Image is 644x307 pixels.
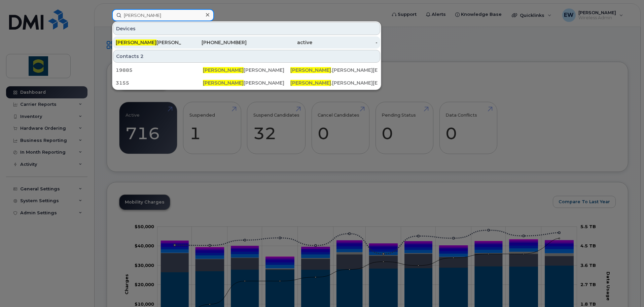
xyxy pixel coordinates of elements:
[203,80,290,86] div: [PERSON_NAME]
[203,80,244,86] span: [PERSON_NAME]
[113,22,380,35] div: Devices
[203,67,290,73] div: [PERSON_NAME]
[116,67,203,73] div: 19885
[113,77,380,89] a: 3155[PERSON_NAME][PERSON_NAME][PERSON_NAME].[PERSON_NAME][EMAIL_ADDRESS][DOMAIN_NAME]
[113,36,380,49] a: [PERSON_NAME][PERSON_NAME][PHONE_NUMBER]active-
[116,80,203,86] div: 3155
[113,64,380,76] a: 19885[PERSON_NAME][PERSON_NAME][PERSON_NAME].[PERSON_NAME][EMAIL_ADDRESS][DOMAIN_NAME]
[116,39,156,45] span: [PERSON_NAME]
[290,80,378,86] div: .[PERSON_NAME][EMAIL_ADDRESS][DOMAIN_NAME]
[247,39,312,46] div: active
[290,67,378,73] div: .[PERSON_NAME][EMAIL_ADDRESS][DOMAIN_NAME]
[203,67,244,73] span: [PERSON_NAME]
[181,39,247,46] div: [PHONE_NUMBER]
[113,50,380,63] div: Contacts
[140,53,144,60] span: 2
[116,39,181,46] div: [PERSON_NAME]
[290,67,331,73] span: [PERSON_NAME]
[312,39,378,46] div: -
[290,80,331,86] span: [PERSON_NAME]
